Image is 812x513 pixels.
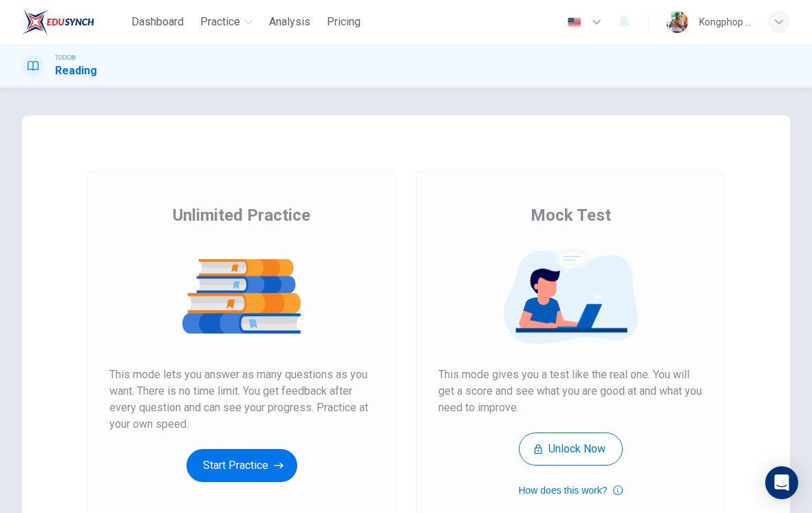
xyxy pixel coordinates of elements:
img: Profile picture [666,11,688,33]
span: TOEIC® [55,53,76,63]
span: Mock Test [531,204,611,226]
img: en [566,17,583,28]
img: EduSynch logo [22,8,94,36]
span: Pricing [327,14,361,30]
span: This mode gives you a test like the real one. You will get a score and see what you are good at a... [438,367,703,416]
div: Open Intercom Messenger [765,466,798,499]
span: Practice [200,14,240,30]
h1: Reading [55,63,97,79]
span: Dashboard [131,14,184,30]
span: Unlimited Practice [173,204,310,226]
button: How does this work? [518,482,622,499]
div: Kongphop Vaiyarat [699,14,751,30]
button: Start Practice [186,449,297,482]
span: Analysis [269,14,310,30]
button: Dashboard [126,10,189,34]
a: EduSynch logo [22,8,126,36]
button: Unlock Now [519,433,623,466]
button: Analysis [264,10,316,34]
button: Pricing [321,10,366,34]
button: Practice [195,10,258,34]
span: This mode lets you answer as many questions as you want. There is no time limit. You get feedback... [109,367,374,433]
